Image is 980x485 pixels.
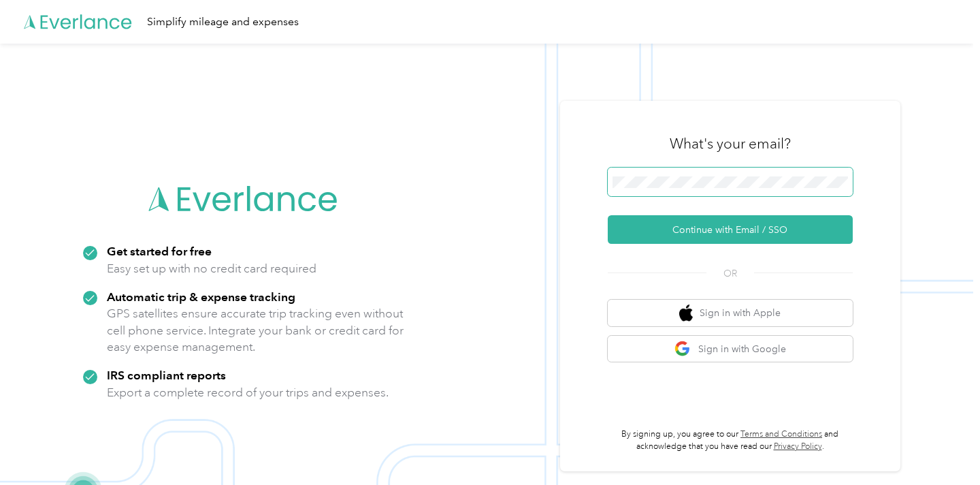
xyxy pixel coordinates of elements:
[674,341,691,358] img: google logo
[107,244,212,258] strong: Get started for free
[147,14,299,31] div: Simplify mileage and expenses
[670,134,791,153] h3: What's your email?
[706,266,754,281] span: OR
[107,260,316,277] p: Easy set up with no credit card required
[679,304,693,322] img: apple logo
[107,368,226,382] strong: IRS compliant reports
[608,300,853,326] button: apple logoSign in with Apple
[608,428,853,452] p: By signing up, you agree to our and acknowledge that you have read our .
[608,336,853,362] button: google logoSign in with Google
[740,429,822,439] a: Terms and Conditions
[608,215,853,244] button: Continue with Email / SSO
[107,290,295,304] strong: Automatic trip & expense tracking
[774,441,822,452] a: Privacy Policy
[107,305,404,356] p: GPS satellites ensure accurate trip tracking even without cell phone service. Integrate your bank...
[107,384,389,401] p: Export a complete record of your trips and expenses.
